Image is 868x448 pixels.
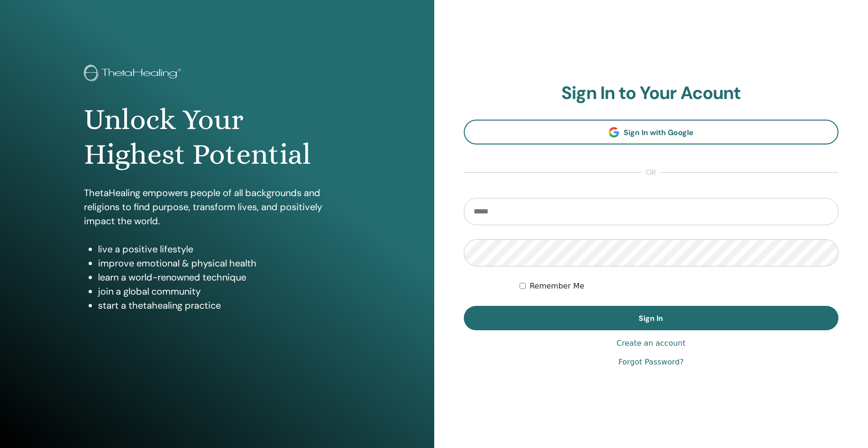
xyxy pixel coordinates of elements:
[84,102,350,172] h1: Unlock Your Highest Potential
[98,242,350,256] li: live a positive lifestyle
[529,281,584,292] label: Remember Me
[624,128,694,137] span: Sign In with Google
[98,256,350,270] li: improve emotional & physical health
[98,270,350,284] li: learn a world-renowned technique
[639,313,663,323] span: Sign In
[464,120,839,144] a: Sign In with Google
[464,306,839,330] button: Sign In
[84,186,350,228] p: ThetaHealing empowers people of all backgrounds and religions to find purpose, transform lives, a...
[619,357,684,368] a: Forgot Password?
[98,284,350,298] li: join a global community
[464,83,839,104] h2: Sign In to Your Acount
[98,298,350,312] li: start a thetahealing practice
[617,338,686,349] a: Create an account
[520,281,838,292] div: Keep me authenticated indefinitely or until I manually logout
[641,167,661,178] span: or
